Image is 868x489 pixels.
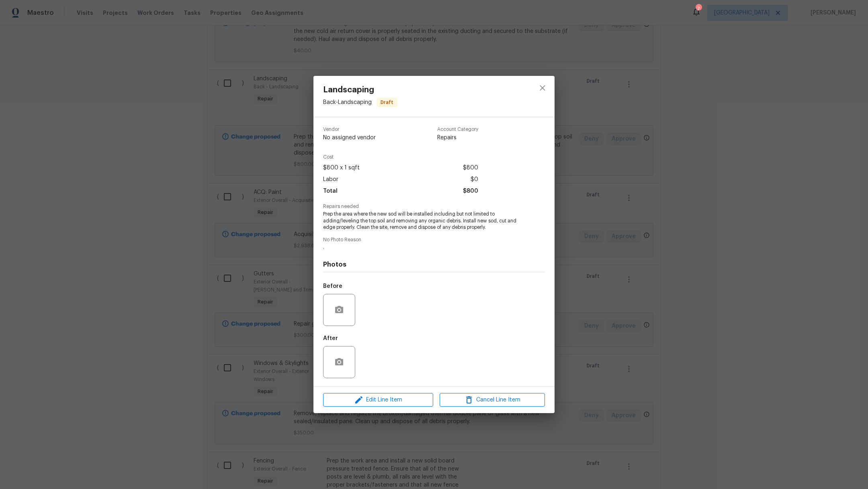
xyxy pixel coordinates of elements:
button: Cancel Line Item [440,393,545,407]
span: $800 [463,162,478,174]
span: Prep the area where the new sod will be installed including but not limited to adding/leveling th... [323,211,523,231]
div: 7 [696,5,701,13]
span: No Photo Reason [323,237,545,242]
span: Account Category [437,127,478,132]
h5: After [323,336,338,341]
span: Landscaping [323,86,397,94]
h5: Before [323,283,342,289]
span: Repairs [437,134,478,142]
span: $800 [463,185,478,197]
span: . [323,244,523,251]
h4: Photos [323,261,545,269]
span: $800 x 1 sqft [323,162,360,174]
span: Vendor [323,127,376,132]
span: Draft [377,98,397,106]
button: close [533,78,552,98]
span: No assigned vendor [323,134,376,142]
span: Edit Line Item [325,395,431,405]
span: Labor [323,174,338,185]
button: Edit Line Item [323,393,433,407]
span: $0 [471,174,478,185]
span: Cancel Line Item [442,395,542,405]
span: Repairs needed [323,204,545,209]
span: Total [323,185,338,197]
span: Cost [323,155,478,160]
span: Back - Landscaping [323,99,372,105]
